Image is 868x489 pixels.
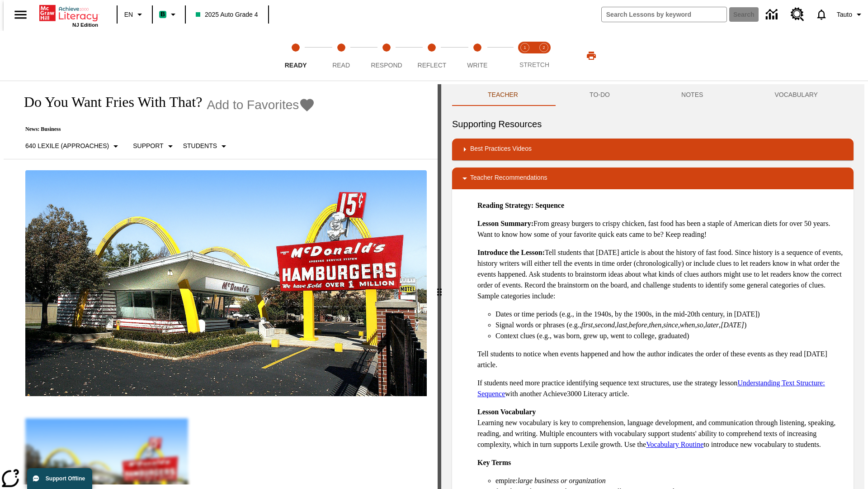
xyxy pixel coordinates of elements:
[438,84,441,489] div: Press Enter or Spacebar and then press right and left arrow keys to move the slider
[663,321,678,329] em: since
[39,3,98,28] div: Home
[477,201,533,209] strong: Reading Strategy:
[646,441,703,448] a: Vocabulary Routine
[452,84,854,106] div: Instructional Panel Tabs
[179,138,233,154] button: Select Student
[519,61,549,68] span: STRETCH
[477,220,533,227] strong: Lesson Summary:
[46,475,85,482] span: Support Offline
[542,45,545,50] text: 2
[602,7,726,22] input: search field
[477,218,846,240] p: From greasy burgers to crispy chicken, fast food has been a staple of American diets for over 50 ...
[646,84,739,106] button: NOTES
[196,10,258,19] span: 2025 Auto Grade 4
[477,408,536,416] strong: Lesson Vocabulary
[785,2,810,27] a: Resource Center, Will open in new tab
[332,62,350,69] span: Read
[4,84,438,484] div: reading
[129,138,179,154] button: Scaffolds, Support
[477,379,825,398] a: Understanding Text Structure: Sequence
[595,321,615,329] em: second
[833,6,868,23] button: Profile/Settings
[477,349,846,370] p: Tell students to notice when events happened and how the author indicates the order of these even...
[133,141,163,151] p: Support
[371,62,402,69] span: Respond
[495,320,846,331] li: Signal words or phrases (e.g., , , , , , , , , , )
[531,31,557,81] button: Stretch Respond step 2 of 2
[477,459,511,466] strong: Key Terms
[25,141,109,151] p: 640 Lexile (Approaches)
[467,62,487,69] span: Write
[477,247,846,302] p: Tell students that [DATE] article is about the history of fast food. Since history is a sequence ...
[524,45,526,50] text: 1
[406,31,458,81] button: Reflect step 4 of 5
[72,22,98,28] span: NJ Edition
[721,321,744,329] em: [DATE]
[629,321,647,329] em: before
[124,10,133,19] span: EN
[207,97,315,113] button: Add to Favorites - Do You Want Fries With That?
[495,309,846,320] li: Dates or time periods (e.g., in the 1940s, by the 1900s, in the mid-20th century, in [DATE])
[156,6,182,23] button: Boost Class color is mint green. Change class color
[160,9,165,20] span: B
[477,407,846,450] p: Learning new vocabulary is key to comprehension, language development, and communication through ...
[269,31,322,81] button: Ready step 1 of 5
[617,321,627,329] em: last
[7,1,34,28] button: Open side menu
[207,98,299,112] span: Add to Favorites
[360,31,413,81] button: Respond step 3 of 5
[452,117,854,131] h6: Supporting Resources
[22,138,125,154] button: Select Lexile, 640 Lexile (Approaches)
[183,141,217,151] p: Students
[315,31,367,81] button: Read step 2 of 5
[452,168,854,189] div: Teacher Recommendations
[554,84,646,106] button: TO-DO
[739,84,854,106] button: VOCABULARY
[760,2,785,27] a: Data Center
[512,31,538,81] button: Stretch Read step 1 of 2
[25,170,427,397] img: One of the first McDonald's stores, with the iconic red sign and golden arches.
[14,94,202,110] h1: Do You Want Fries With That?
[120,6,149,23] button: Language: EN, Select a language
[649,321,661,329] em: then
[418,62,447,69] span: Reflect
[477,378,846,399] p: If students need more practice identifying sequence text structures, use the strategy lesson with...
[451,31,504,81] button: Write step 5 of 5
[680,321,695,329] em: when
[470,144,532,155] p: Best Practices Videos
[837,10,852,19] span: Tauto
[581,321,593,329] em: first
[452,84,554,106] button: Teacher
[14,126,315,133] p: News: Business
[577,48,606,64] button: Print
[452,139,854,160] div: Best Practices Videos
[535,201,564,209] strong: Sequence
[518,477,606,484] em: large business or organization
[285,62,307,69] span: Ready
[27,468,92,489] button: Support Offline
[810,3,833,26] a: Notifications
[495,475,846,486] li: empire:
[470,173,547,184] p: Teacher Recommendations
[477,249,545,256] strong: Introduce the Lesson:
[697,321,703,329] em: so
[441,84,864,489] div: activity
[705,321,719,329] em: later
[495,331,846,341] li: Context clues (e.g., was born, grew up, went to college, graduated)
